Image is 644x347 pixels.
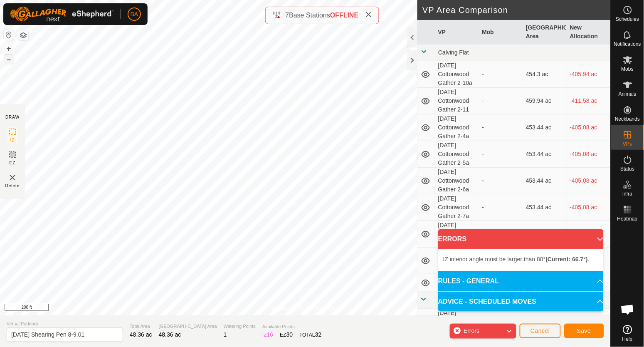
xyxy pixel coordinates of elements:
p-accordion-header: ERRORS [438,229,604,249]
button: Map Layers [18,30,28,40]
img: Gallagher Logo [10,7,114,22]
div: - [482,97,520,105]
span: ERRORS [438,234,466,244]
div: - [482,203,520,212]
span: 48.36 ac [159,331,181,338]
th: [GEOGRAPHIC_DATA] Area [523,20,567,45]
b: (Current: 66.7°) [546,256,588,263]
span: 30 [286,331,293,338]
span: 1 [224,331,227,338]
button: Cancel [520,324,561,338]
td: -405.94 ac [567,61,611,88]
td: [DATE] Cottonwood Gather 2-10a [435,61,479,88]
div: - [482,150,520,159]
td: [GEOGRAPHIC_DATA] [435,274,479,292]
button: + [4,44,14,54]
span: Mobs [622,67,634,72]
button: – [4,55,14,64]
a: Help [611,322,644,345]
span: [GEOGRAPHIC_DATA] Area [159,323,217,330]
a: Contact Us [313,305,338,312]
td: [DATE] [PERSON_NAME] Hold [435,309,479,335]
th: VP [435,20,479,45]
img: VP [7,173,17,183]
span: EZ [10,160,16,166]
td: 453.44 ac [523,141,567,168]
span: ADVICE - SCHEDULED MOVES [438,297,536,307]
span: VPs [623,141,632,146]
div: TOTAL [299,330,321,339]
span: Calving Flat [438,49,469,56]
span: Schedules [616,17,639,22]
td: 453.44 ac [523,114,567,141]
td: [DATE] Cottonwood Gather 2-8a [435,221,479,248]
span: Animals [619,92,637,97]
div: - [482,123,520,132]
div: - [482,70,520,79]
span: Available Points [262,323,321,330]
span: 16 [267,331,274,338]
h2: VP Area Comparison [422,5,611,15]
p-accordion-header: ADVICE - SCHEDULED MOVES [438,292,604,312]
span: Errors [464,327,479,334]
span: Cancel [530,327,550,334]
td: 454.3 ac [523,61,567,88]
td: [DATE] Cottonwood Gather 2-5a [435,141,479,168]
span: Infra [622,191,632,196]
td: -405.08 ac [567,194,611,221]
span: 7 [285,12,289,19]
span: OFFLINE [330,12,358,19]
td: [DATE] Cottonwood Gather 2-6a [435,168,479,194]
td: -411.58 ac [567,88,611,114]
div: Open chat [615,297,640,322]
div: EZ [280,330,293,339]
span: RULES - GENERAL [438,276,499,286]
th: Mob [479,20,523,45]
span: Total Area [130,323,152,330]
p-accordion-header: RULES - GENERAL [438,271,604,291]
div: DRAW [5,114,20,120]
span: Status [620,166,634,171]
span: Virtual Paddock [7,320,123,327]
td: -405.08 ac [567,114,611,141]
td: -405.08 ac [567,168,611,194]
span: Help [622,337,633,342]
td: -405.08 ac [567,221,611,248]
td: [DATE] Cottonwood Gather 2-4a [435,114,479,141]
span: Neckbands [615,116,640,121]
span: IZ interior angle must be larger than 80° . [443,256,590,263]
span: Watering Points [224,323,256,330]
span: 32 [315,331,322,338]
span: Heatmap [617,216,638,221]
button: Reset Map [4,30,14,40]
span: Delete [5,183,20,189]
div: - [482,176,520,185]
span: Base Stations [289,12,330,19]
td: [DATE] Cottonwood Gather 2-7a [435,194,479,221]
button: Save [564,324,604,338]
span: IZ [10,137,15,143]
div: IZ [262,330,273,339]
td: 453.44 ac [523,194,567,221]
a: Privacy Policy [272,305,303,312]
td: [DATE] Cottonwood Gather 2-11 [435,88,479,114]
p-accordion-content: ERRORS [438,249,604,271]
span: 48.36 ac [130,331,152,338]
td: 459.94 ac [523,88,567,114]
span: BA [131,10,138,19]
td: 453.44 ac [523,221,567,248]
span: Save [577,327,591,334]
td: -405.08 ac [567,141,611,168]
td: 453.44 ac [523,168,567,194]
td: [DATE] Cottonwood Gather 2-9a [435,248,479,274]
th: New Allocation [567,20,611,45]
span: Notifications [614,42,641,47]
